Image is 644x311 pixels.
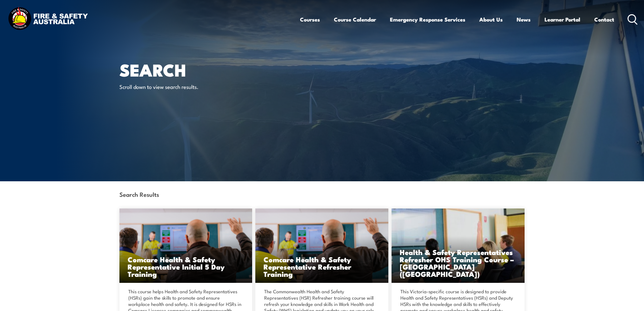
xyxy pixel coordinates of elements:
[392,208,525,283] a: Health & Safety Representatives Refresher OHS Training Course – [GEOGRAPHIC_DATA] ([GEOGRAPHIC_DA...
[128,256,244,277] h3: Comcare Health & Safety Representative Initial 5 Day Training
[390,11,465,28] a: Emergency Response Services
[119,190,159,198] strong: Search Results
[400,248,516,277] h3: Health & Safety Representatives Refresher OHS Training Course – [GEOGRAPHIC_DATA] ([GEOGRAPHIC_DA...
[264,256,380,277] h3: Comcare Health & Safety Representative Refresher Training
[392,208,525,283] img: Health & Safety Representatives Initial OHS Training Course (VIC)
[479,11,503,28] a: About Us
[255,208,388,283] img: Comcare Health & Safety Representative Initial 5 Day TRAINING
[119,208,252,283] img: Comcare Health & Safety Representative Initial 5 Day TRAINING
[334,11,376,28] a: Course Calendar
[300,11,320,28] a: Courses
[545,11,580,28] a: Learner Portal
[119,83,235,90] p: Scroll down to view search results.
[255,208,388,283] a: Comcare Health & Safety Representative Refresher Training
[119,62,276,77] h1: Search
[594,11,614,28] a: Contact
[517,11,531,28] a: News
[119,208,252,283] a: Comcare Health & Safety Representative Initial 5 Day Training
